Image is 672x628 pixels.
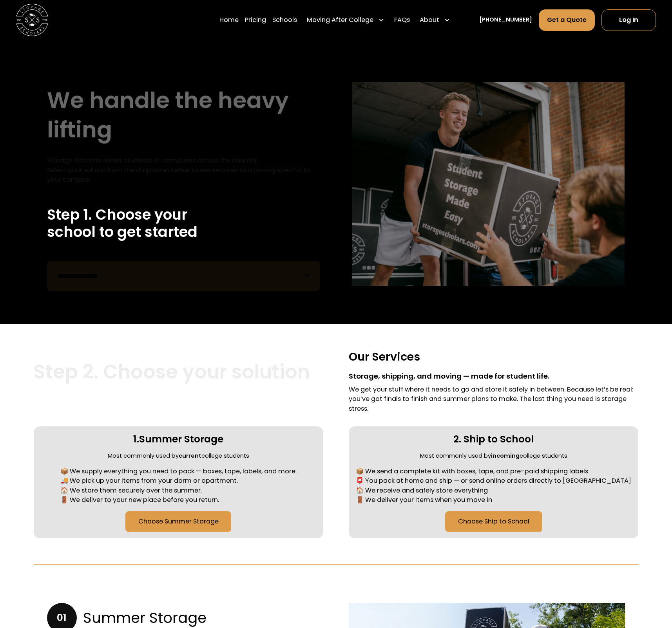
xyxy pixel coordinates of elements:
div: About [417,9,454,31]
h2: Step 1. Choose your school to get started [47,206,320,240]
img: storage scholar [352,82,625,289]
div: 1. [133,433,139,446]
img: Storage Scholars main logo [16,4,48,36]
h3: 2. Ship to School [453,433,534,446]
div: 📦 We supply everything you need to pack — boxes, tape, labels, and more. 🚚 We pick up your items ... [60,467,297,505]
a: Get a Quote [539,9,595,31]
div: About [420,15,439,25]
div: Moving After College [304,9,388,31]
div: Storage Scholars serves students at campuses across the country. Select your school from the drop... [47,156,320,185]
a: Schools [272,9,297,31]
strong: incoming [491,452,520,460]
h3: Our Services [349,350,638,364]
form: Remind Form [47,261,320,291]
h2: Step 2. Choose your solution [34,361,323,384]
a: Pricing [245,9,266,31]
div: We get your stuff where it needs to go and store it safely in between. Because let’s be real: you... [349,385,638,414]
a: [PHONE_NUMBER] [479,16,532,24]
h3: Summer Storage [83,609,206,626]
div: Moving After College [307,15,373,25]
h1: We handle the heavy lifting [47,85,320,144]
div: Most commonly used by college students [420,452,567,460]
a: Choose Summer Storage [125,511,232,532]
div: Most commonly used by college students [108,452,249,460]
a: home [16,4,48,36]
h3: Summer Storage [139,433,223,446]
a: Choose Ship to School [445,511,542,532]
div: Storage, shipping, and moving — made for student life. [349,371,638,382]
a: Home [219,9,239,31]
a: FAQs [394,9,410,31]
a: Log In [601,9,656,31]
strong: current [179,452,201,460]
div: 📦 We send a complete kit with boxes, tape, and pre-paid shipping labels 📮 You pack at home and sh... [356,467,631,505]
